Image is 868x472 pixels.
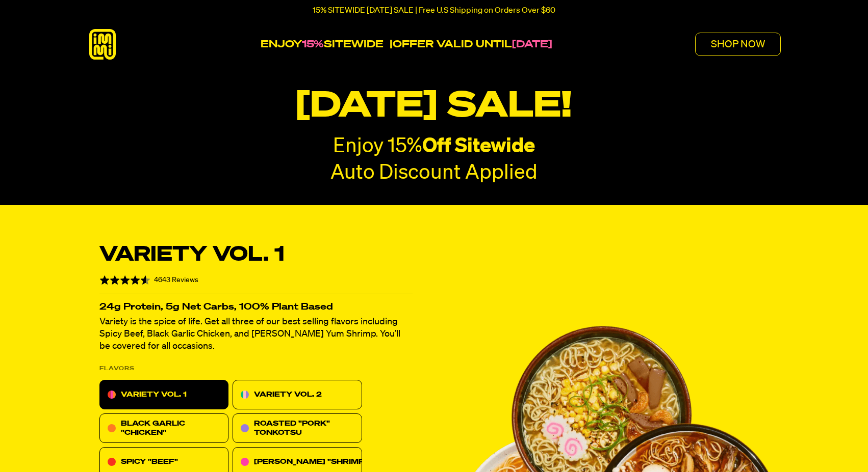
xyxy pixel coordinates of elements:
[695,33,781,56] button: SHOP NOW
[233,413,362,443] div: ROASTED "PORK" TONKOTSU
[99,317,400,351] span: Variety is the spice of life. Get all three of our best selling flavors including Spicy Beef, Bla...
[108,458,116,466] img: 7abd0c97-spicy-beef.svg
[330,162,538,184] p: Auto Discount Applied
[422,136,535,157] strong: Off Sitewide
[313,6,555,15] p: 15% SITEWIDE [DATE] SALE | Free U.S Shipping on Orders Over $60
[261,38,552,50] p: ENJOY SITEWIDE |
[254,388,322,401] p: VARIETY VOL. 2
[99,303,413,311] p: 24g Protein, 5g Net Carbs, 100% Plant Based
[121,388,187,401] p: VARIETY VOL. 1
[99,413,228,443] div: BLACK GARLIC "CHICKEN"
[254,420,330,436] span: ROASTED "PORK" TONKOTSU
[99,243,285,267] p: Variety Vol. 1
[302,39,324,49] span: 15%
[108,424,116,432] img: icon-black-garlic-chicken.svg
[241,391,249,399] img: icon-variety-vol2.svg
[393,39,512,49] strong: OFFER VALID UNTIL
[121,420,185,436] span: BLACK GARLIC "CHICKEN"
[241,424,249,432] img: 57ed4456-roasted-pork-tonkotsu.svg
[99,380,228,409] div: VARIETY VOL. 1
[254,456,368,468] p: [PERSON_NAME] "SHRIMP"
[241,458,249,466] img: 0be15cd5-tom-youm-shrimp.svg
[154,276,198,284] span: 4643 Reviews
[233,380,362,409] div: VARIETY VOL. 2
[512,39,552,49] strong: [DATE]
[173,88,694,126] p: [DATE] SALE!
[121,456,178,468] p: SPICY "BEEF"
[333,136,535,157] p: Enjoy 15%
[99,363,135,375] p: FLAVORS
[711,39,765,49] p: SHOP NOW
[108,391,116,399] img: icon-variety-vol-1.svg
[87,29,118,60] img: immi-logo.svg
